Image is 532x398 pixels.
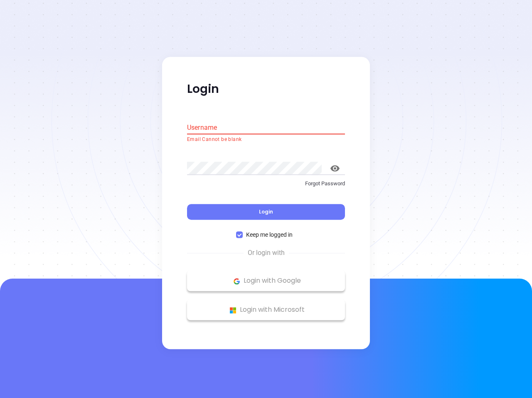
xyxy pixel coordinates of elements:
p: Login [187,82,345,97]
a: Forgot Password [187,180,345,194]
button: Login [187,204,345,220]
img: Google Logo [232,276,242,286]
p: Email Cannot be blank [187,136,345,144]
button: Google Logo Login with Google [187,271,345,291]
p: Login with Google [191,275,341,287]
span: Keep me logged in [243,231,296,240]
p: Login with Microsoft [191,304,341,316]
button: Microsoft Logo Login with Microsoft [187,300,345,320]
span: Or login with [244,248,289,258]
button: toggle password visibility [325,158,345,178]
p: Forgot Password [187,180,345,188]
span: Login [259,209,273,216]
img: Microsoft Logo [228,305,238,315]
